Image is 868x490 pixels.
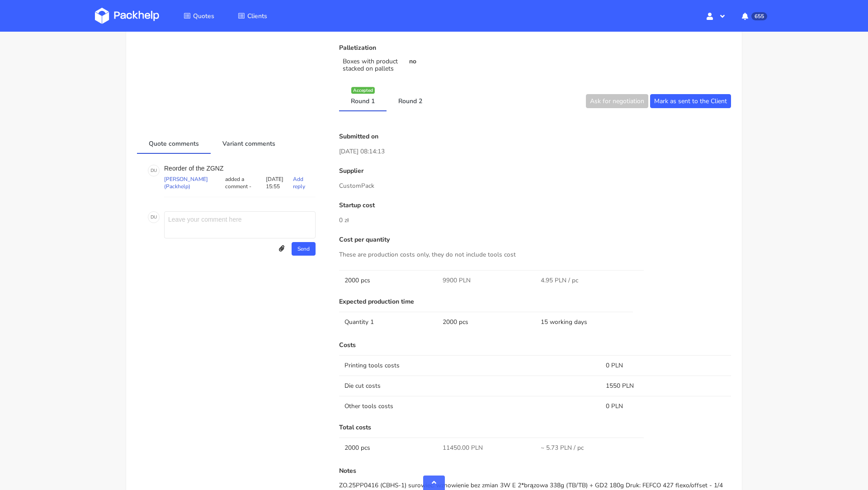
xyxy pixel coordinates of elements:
a: Quotes [173,8,225,24]
span: D [151,165,154,176]
p: Reorder of the ZGNZ [164,165,316,172]
a: Quote comments [137,133,211,153]
p: Startup cost [339,202,731,209]
a: Round 1 [339,90,387,110]
div: Accepted [351,87,375,94]
span: D [151,211,154,223]
td: 2000 pcs [339,438,437,458]
button: 655 [735,8,773,24]
p: [PERSON_NAME] (Packhelp) [164,176,223,190]
button: Ask for negotiation [586,94,648,108]
td: 15 working days [535,312,633,332]
p: Supplier [339,167,731,175]
p: Expected production time [339,298,731,305]
span: U [154,211,157,223]
span: Clients [247,12,267,20]
p: Notes [339,467,731,475]
p: These are production costs only, they do not include tools cost [339,250,731,260]
span: 655 [751,12,767,20]
a: Clients [227,8,278,24]
p: Boxes with product stacked on pallets [343,58,398,72]
span: 4.95 PLN / pc [541,276,578,285]
td: Other tools costs [339,396,600,416]
a: Round 2 [387,90,434,110]
span: U [154,165,157,176]
button: Mark as sent to the Client [650,94,731,108]
td: 2000 pcs [437,312,535,332]
td: 1550 PLN [600,376,731,396]
p: Total costs [339,424,731,431]
img: Dashboard [95,8,159,24]
span: Quotes [193,12,214,20]
p: [DATE] 15:55 [266,176,293,190]
p: 0 zł [339,215,731,225]
td: 0 PLN [600,355,731,376]
td: 2000 pcs [339,270,437,290]
td: 0 PLN [600,396,731,416]
p: no [409,58,529,65]
p: added a comment - [223,176,265,190]
td: Printing tools costs [339,355,600,376]
p: [DATE] 08:14:13 [339,147,731,157]
span: 9900 PLN [443,276,471,285]
span: ~ 5.73 PLN / pc [541,443,584,452]
p: Cost per quantity [339,236,731,243]
span: 11450.00 PLN [443,443,483,452]
p: Palletization [339,44,528,52]
button: Send [292,242,316,256]
td: Die cut costs [339,376,600,396]
p: CustomPack [339,181,731,191]
p: Costs [339,342,731,349]
p: Add reply [293,176,316,190]
td: Quantity 1 [339,312,437,332]
p: Submitted on [339,133,731,140]
a: Variant comments [211,133,287,153]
